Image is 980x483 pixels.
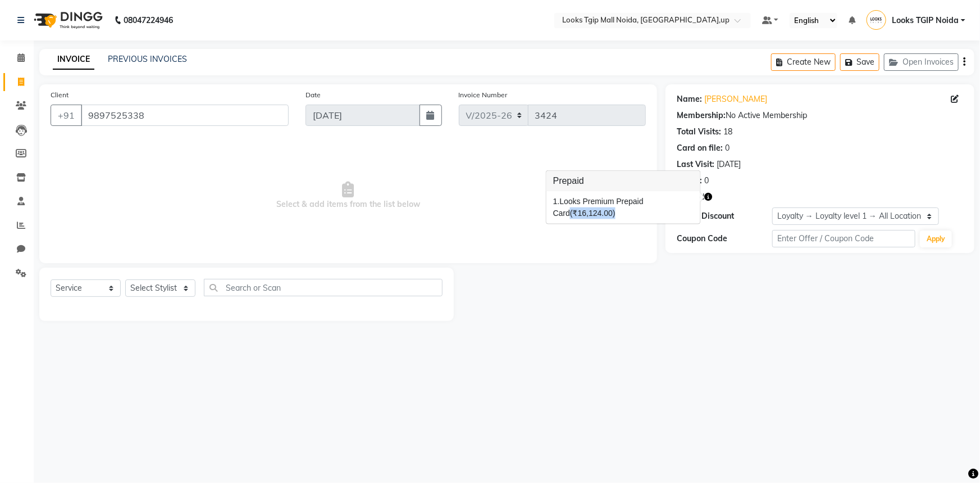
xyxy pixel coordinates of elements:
[553,196,694,219] div: Looks Premium Prepaid Card
[204,279,443,296] input: Search or Scan
[677,233,772,245] div: Coupon Code
[29,4,106,36] img: logo
[840,53,879,71] button: Save
[108,54,187,64] a: PREVIOUS INVOICES
[772,230,915,247] input: Enter Offer / Coupon Code
[704,175,709,187] div: 0
[553,197,560,206] span: 1.
[51,105,82,126] button: +91
[51,90,69,100] label: Client
[546,171,700,191] h3: Prepaid
[677,210,772,222] div: Apply Discount
[867,10,886,30] img: Looks TGIP Noida
[723,126,732,138] div: 18
[459,90,508,100] label: Invoice Number
[570,209,616,218] span: (₹16,124.00)
[124,4,173,36] b: 08047224946
[884,53,959,71] button: Open Invoices
[771,53,836,71] button: Create New
[306,90,321,100] label: Date
[725,142,730,154] div: 0
[920,231,952,247] button: Apply
[677,110,963,121] div: No Active Membership
[81,105,289,126] input: Search by Name/Mobile/Email/Code
[704,93,767,105] a: [PERSON_NAME]
[892,15,959,26] span: Looks TGIP Noida
[677,110,726,121] div: Membership:
[677,159,714,170] div: Last Visit:
[717,159,741,170] div: [DATE]
[677,93,702,105] div: Name:
[677,126,721,138] div: Total Visits:
[51,139,646,252] span: Select & add items from the list below
[677,142,723,154] div: Card on file:
[53,49,94,70] a: INVOICE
